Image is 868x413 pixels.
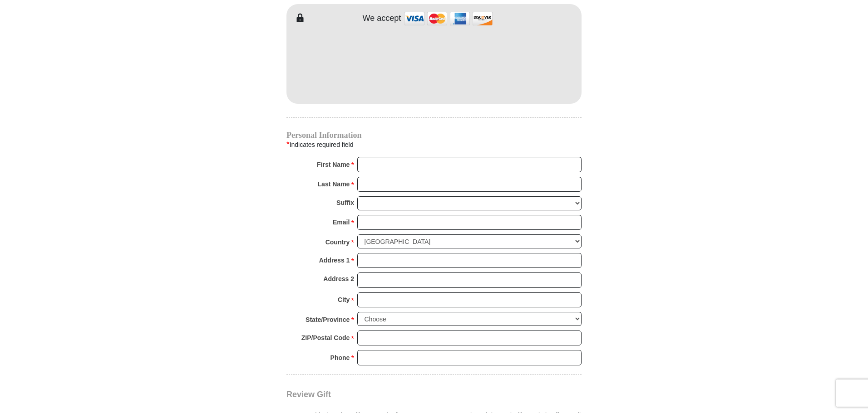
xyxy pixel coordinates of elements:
[325,236,350,248] strong: Country
[286,139,582,151] div: Indicates required field
[323,272,354,285] strong: Address 2
[286,390,331,399] span: Review Gift
[286,131,582,139] h4: Personal Information
[363,14,401,24] h4: We accept
[318,178,350,190] strong: Last Name
[338,293,350,306] strong: City
[330,351,350,364] strong: Phone
[403,9,494,28] img: credit cards accepted
[306,313,350,326] strong: State/Province
[301,331,350,344] strong: ZIP/Postal Code
[333,216,350,228] strong: Email
[319,254,350,267] strong: Address 1
[336,196,354,209] strong: Suffix
[317,158,350,171] strong: First Name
